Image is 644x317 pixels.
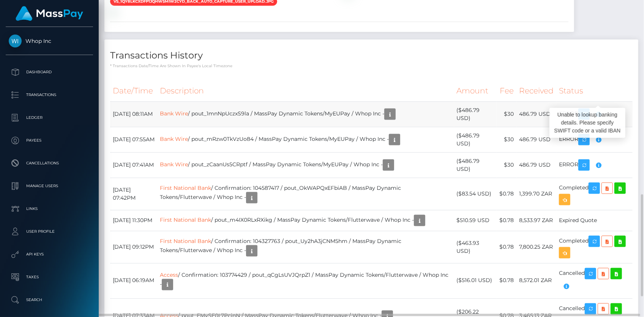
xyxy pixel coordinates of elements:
[9,135,90,146] p: Payees
[160,161,188,168] a: Bank Wire
[110,152,157,178] td: [DATE] 07:41AM
[160,271,178,278] a: Access
[497,80,516,101] th: Fee
[9,66,90,78] p: Dashboard
[160,110,188,117] a: Bank Wire
[454,101,497,127] td: ($486.79 USD)
[9,180,90,192] p: Manage Users
[556,101,633,127] td: ERROR
[497,101,516,127] td: $30
[556,210,633,231] td: Expired Quote
[110,101,157,127] td: [DATE] 08:11AM
[160,216,211,223] a: First National Bank
[110,49,633,62] h4: Transactions History
[516,80,556,101] th: Received
[110,210,157,231] td: [DATE] 11:30PM
[516,231,556,263] td: 7,800.25 ZAR
[6,245,93,264] a: API Keys
[157,152,454,178] td: / pout_zCaanUs5CRptf / MassPay Dynamic Tokens/MyEUPay / Whop Inc -
[160,238,211,244] a: First National Bank
[497,231,516,263] td: $0.78
[9,35,22,47] img: Whop Inc
[454,152,497,178] td: ($486.79 USD)
[9,158,90,169] p: Cancellations
[454,178,497,210] td: ($83.54 USD)
[6,199,93,218] a: Links
[454,127,497,152] td: ($486.79 USD)
[556,152,633,178] td: ERROR
[556,263,633,298] td: Cancelled
[16,6,83,21] img: MassPay Logo
[6,177,93,196] a: Manage Users
[6,290,93,309] a: Search
[6,108,93,127] a: Ledger
[549,108,625,138] div: Unable to lookup banking details. Please specify SWIFT code or a valid IBAN
[556,231,633,263] td: Completed
[556,178,633,210] td: Completed
[556,80,633,101] th: Status
[110,9,116,15] img: vr_1QY8xcCXdfp1jQhWkiIAznzufile_1QY8wwCXdfp1jQhWuMU63HGL
[110,127,157,152] td: [DATE] 07:55AM
[516,152,556,178] td: 486.79 USD
[157,101,454,127] td: / pout_1mnNpUczxS9la / MassPay Dynamic Tokens/MyEUPay / Whop Inc -
[160,185,211,191] a: First National Bank
[454,80,497,101] th: Amount
[6,38,93,44] span: Whop Inc
[6,131,93,150] a: Payees
[9,203,90,214] p: Links
[9,271,90,283] p: Taxes
[516,178,556,210] td: 1,399.70 ZAR
[6,268,93,287] a: Taxes
[157,80,454,101] th: Description
[110,263,157,298] td: [DATE] 06:19AM
[157,127,454,152] td: / pout_mRzw0TkVzUo84 / MassPay Dynamic Tokens/MyEUPay / Whop Inc -
[497,263,516,298] td: $0.78
[497,152,516,178] td: $30
[157,263,454,298] td: / Confirmation: 103774429 / pout_qCgLsUVJQrpZ1 / MassPay Dynamic Tokens/Flutterwave / Whop Inc -
[516,101,556,127] td: 486.79 USD
[160,136,188,142] a: Bank Wire
[6,85,93,104] a: Transactions
[157,210,454,231] td: / pout_m4IX0RLxRXikg / MassPay Dynamic Tokens/Flutterwave / Whop Inc -
[454,231,497,263] td: ($463.93 USD)
[9,89,90,101] p: Transactions
[497,178,516,210] td: $0.78
[497,210,516,231] td: $0.78
[157,178,454,210] td: / Confirmation: 104587417 / pout_OkWAPQxEFbiAB / MassPay Dynamic Tokens/Flutterwave / Whop Inc -
[9,226,90,237] p: User Profile
[516,127,556,152] td: 486.79 USD
[6,63,93,82] a: Dashboard
[516,263,556,298] td: 8,572.01 ZAR
[110,231,157,263] td: [DATE] 09:12PM
[157,231,454,263] td: / Confirmation: 104327763 / pout_Uy2hA3jCNM5hm / MassPay Dynamic Tokens/Flutterwave / Whop Inc -
[454,210,497,231] td: $510.59 USD
[110,63,633,69] p: * Transactions date/time are shown in payee's local timezone
[9,112,90,123] p: Ledger
[9,249,90,260] p: API Keys
[110,80,157,101] th: Date/Time
[6,222,93,241] a: User Profile
[6,154,93,173] a: Cancellations
[454,263,497,298] td: ($516.01 USD)
[110,178,157,210] td: [DATE] 07:42PM
[497,127,516,152] td: $30
[9,294,90,306] p: Search
[516,210,556,231] td: 8,533.97 ZAR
